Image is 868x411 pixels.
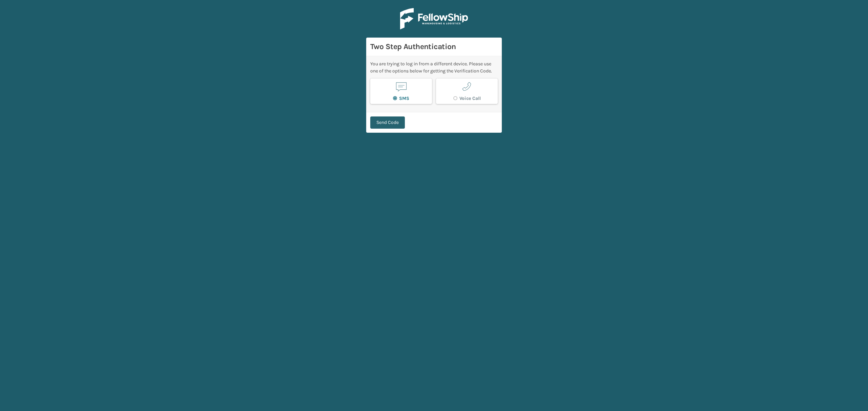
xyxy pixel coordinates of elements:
div: You are trying to log in from a different device. Please use one of the options below for getting... [370,60,498,74]
label: Voice Call [453,95,481,101]
label: SMS [393,95,409,101]
button: Send Code [370,116,405,129]
img: Logo [400,8,468,29]
h3: Two Step Authentication [370,42,498,52]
